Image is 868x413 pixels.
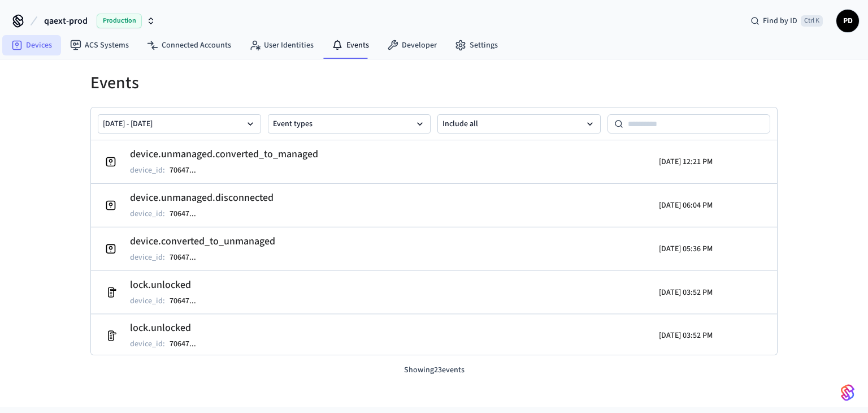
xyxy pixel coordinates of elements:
[837,11,858,31] span: PD
[130,252,165,263] p: device_id :
[98,114,261,134] button: [DATE] - [DATE]
[97,14,142,28] span: Production
[659,330,713,341] p: [DATE] 03:52 PM
[2,35,61,55] a: Devices
[90,73,778,93] h1: Events
[138,35,240,55] a: Connected Accounts
[44,14,88,28] span: qaext-prod
[801,15,823,27] span: Ctrl K
[841,384,854,402] img: SeamLogoGradient.69752ec5.svg
[167,337,207,351] button: 70647...
[167,207,207,221] button: 70647...
[167,251,207,264] button: 70647...
[130,190,274,206] h2: device.unmanaged.disconnected
[378,35,446,55] a: Developer
[130,295,165,307] p: device_id :
[167,164,207,177] button: 70647...
[268,114,431,134] button: Event types
[741,11,832,31] div: Find by IDCtrl K
[437,114,601,134] button: Include all
[659,243,713,255] p: [DATE] 05:36 PM
[659,200,713,211] p: [DATE] 06:04 PM
[130,338,165,350] p: device_id :
[130,234,275,249] h2: device.converted_to_unmanaged
[130,165,165,176] p: device_id :
[130,277,207,293] h2: lock.unlocked
[836,10,859,32] button: PD
[763,15,797,27] span: Find by ID
[130,320,207,336] h2: lock.unlocked
[61,35,138,55] a: ACS Systems
[659,287,713,298] p: [DATE] 03:52 PM
[240,35,323,55] a: User Identities
[446,35,507,55] a: Settings
[167,294,207,308] button: 70647...
[659,156,713,167] p: [DATE] 12:21 PM
[130,147,318,162] h2: device.unmanaged.converted_to_managed
[130,208,165,220] p: device_id :
[90,364,778,376] p: Showing 23 events
[323,35,378,55] a: Events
